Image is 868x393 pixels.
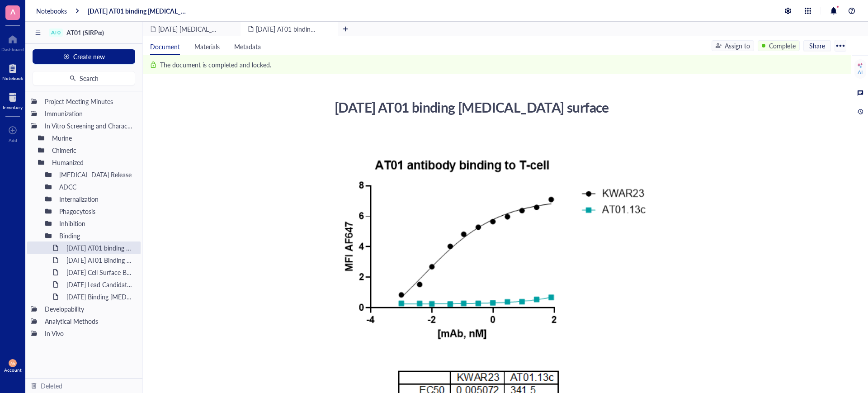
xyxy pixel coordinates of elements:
div: [DATE] AT01 Binding [MEDICAL_DATA] surface [62,254,137,266]
div: [DATE] Lead Candidate Binding to SIRPalpha variants [62,278,137,291]
span: AE [10,361,15,365]
span: Metadata [234,42,261,51]
div: [DATE] AT01 binding [MEDICAL_DATA] surface [62,241,137,254]
div: Inhibition [55,217,137,230]
div: Dashboard [1,47,24,52]
div: Analytical Methods [41,315,137,327]
div: Phagocytosis [55,205,137,218]
span: Materials [194,42,220,51]
div: Notebook [2,76,23,81]
a: [DATE] AT01 binding [MEDICAL_DATA] surface [88,7,190,15]
button: Share [803,40,831,51]
div: Account [4,367,22,373]
span: Search [80,75,99,82]
span: Create new [73,53,105,60]
a: Notebooks [36,7,67,15]
div: In Vitro Screening and Characterization [41,119,137,132]
div: Internalization [55,193,137,205]
div: [DATE] Cell Surface Binding AT01-Cyno-SIRPalpha [62,266,137,279]
div: Humanized [48,156,137,169]
div: AT0 [51,29,61,36]
div: Immunization [41,107,137,120]
div: The document is completed and locked. [160,60,271,70]
span: AT01 (SIRPα) [66,28,104,37]
div: Inventory [3,104,23,110]
div: AI [858,69,863,76]
div: [DATE] AT01 binding [MEDICAL_DATA] surface [330,96,652,118]
div: ADCC [55,180,137,193]
div: [MEDICAL_DATA] Release [55,168,137,181]
div: Add [9,137,17,143]
a: Inventory [3,90,23,110]
button: Search [33,71,135,85]
div: Murine [48,132,137,144]
div: Deleted [41,381,62,391]
button: Create new [33,49,135,64]
div: Developability [41,303,137,315]
div: [DATE] Binding [MEDICAL_DATA] [62,290,137,303]
div: Project Meeting Minutes [41,95,137,108]
div: Binding [55,229,137,242]
a: Notebook [2,61,23,81]
div: Chimeric [48,144,137,156]
a: Dashboard [1,32,24,52]
div: Assign to [725,41,750,51]
span: Document [150,42,180,51]
span: Share [809,42,825,50]
div: Complete [769,41,796,51]
span: A [10,6,15,17]
div: In Vivo [41,327,137,340]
